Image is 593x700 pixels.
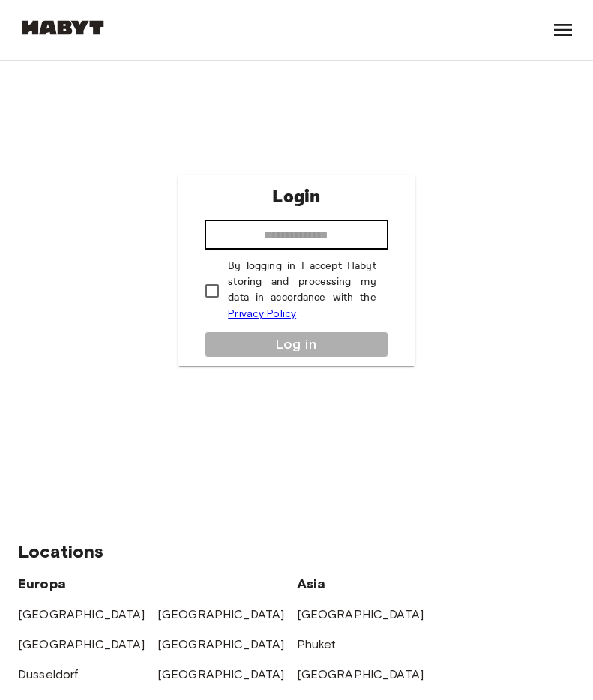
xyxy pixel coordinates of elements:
a: Dusseldorf [18,667,79,681]
span: Europa [18,576,66,592]
a: [GEOGRAPHIC_DATA] [18,637,145,651]
img: Habyt [18,20,108,35]
a: [GEOGRAPHIC_DATA] [297,667,424,681]
p: By logging in I accept Habyt storing and processing my data in accordance with the [228,259,376,322]
a: [GEOGRAPHIC_DATA] [157,607,285,621]
a: Phuket [297,637,337,651]
span: Asia [297,576,326,592]
a: Privacy Policy [228,307,296,320]
a: [GEOGRAPHIC_DATA] [18,607,145,621]
a: [GEOGRAPHIC_DATA] [297,607,424,621]
a: [GEOGRAPHIC_DATA] [157,667,285,681]
a: [GEOGRAPHIC_DATA] [157,637,285,651]
span: Locations [18,540,103,562]
p: Login [272,184,320,211]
